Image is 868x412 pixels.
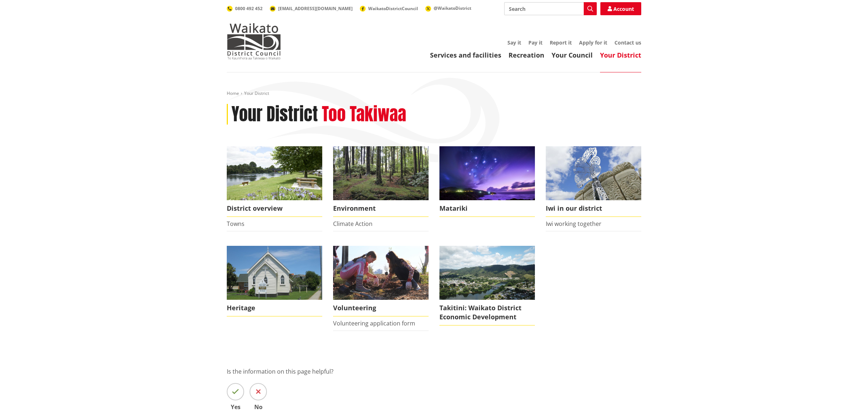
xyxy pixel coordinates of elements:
img: volunteer icon [333,246,429,300]
span: Volunteering [333,300,429,316]
a: Your Council [552,51,593,59]
nav: breadcrumb [227,91,641,97]
span: WaikatoDistrictCouncil [368,5,418,12]
h2: Too Takiwaa [322,104,406,125]
span: No [250,404,267,410]
img: Turangawaewae Ngaruawahia [546,146,641,200]
span: Environment [333,200,429,217]
p: Is the information on this page helpful? [227,367,641,376]
span: 0800 492 452 [235,5,263,12]
span: Yes [227,404,244,410]
img: ngaaruawaahia [439,246,535,300]
img: biodiversity- Wright's Bush_16x9 crop [333,146,429,200]
span: Heritage [227,300,322,316]
a: Takitini: Waikato District Economic Development [439,246,535,325]
a: Pay it [528,39,542,46]
a: Home [227,90,239,96]
a: Ngaruawahia 0015 District overview [227,146,322,217]
a: @WaikatoDistrict [425,5,471,11]
span: [EMAIL_ADDRESS][DOMAIN_NAME] [278,5,353,12]
span: Matariki [439,200,535,217]
a: WaikatoDistrictCouncil [360,5,418,12]
img: Waikato District Council - Te Kaunihera aa Takiwaa o Waikato [227,23,281,59]
a: Services and facilities [430,51,501,59]
img: Matariki over Whiaangaroa [439,146,535,200]
a: Recreation [509,51,544,59]
span: Your District [244,90,269,96]
a: 0800 492 452 [227,5,263,12]
img: Raglan Church [227,246,322,300]
a: [EMAIL_ADDRESS][DOMAIN_NAME] [270,5,353,12]
span: Iwi in our district [546,200,641,217]
a: Volunteering application form [333,319,415,327]
span: District overview [227,200,322,217]
a: volunteer icon Volunteering [333,246,429,316]
a: Your District [600,51,641,59]
a: Iwi working together [546,220,601,228]
a: Report it [550,39,572,46]
a: Contact us [614,39,641,46]
a: Environment [333,146,429,217]
a: Matariki [439,146,535,217]
a: Towns [227,220,244,228]
a: Climate Action [333,220,373,228]
img: Ngaruawahia 0015 [227,146,322,200]
a: Raglan Church Heritage [227,246,322,316]
span: Takitini: Waikato District Economic Development [439,300,535,325]
a: Apply for it [579,39,607,46]
h1: Your District [231,104,318,125]
a: Account [600,2,641,15]
a: Turangawaewae Ngaruawahia Iwi in our district [546,146,641,217]
a: Say it [507,39,521,46]
span: @WaikatoDistrict [434,5,471,11]
input: Search input [504,2,597,15]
